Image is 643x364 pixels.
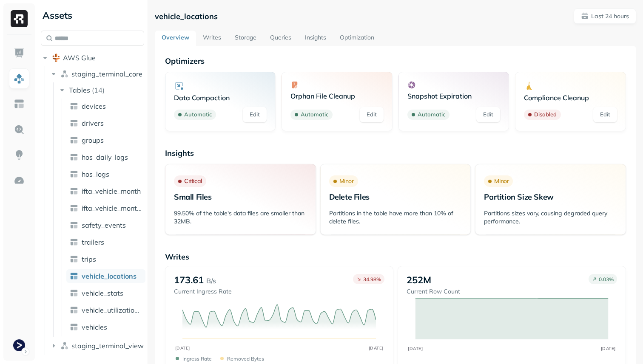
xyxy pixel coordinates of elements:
[184,177,202,185] p: Critical
[184,110,212,119] p: Automatic
[298,31,333,46] a: Insights
[66,286,145,300] a: vehicle_stats
[14,175,25,186] img: Optimization
[41,8,144,22] div: Assets
[82,204,142,212] span: ifta_vehicle_months
[263,31,298,46] a: Queries
[66,99,145,113] a: devices
[228,31,263,46] a: Storage
[14,99,25,110] img: Asset Explorer
[591,12,629,20] p: Last 24 hours
[14,48,25,59] img: Dashboard
[66,303,145,317] a: vehicle_utilization_day
[484,192,617,202] p: Partition Size Skew
[70,323,78,331] img: table
[407,288,460,296] p: Current Row Count
[206,276,216,286] p: B/s
[175,345,190,351] tspan: [DATE]
[524,93,617,102] p: Compliance Cleanup
[155,31,196,46] a: Overview
[174,274,204,286] p: 173.61
[165,56,626,66] p: Optimizers
[174,93,267,102] p: Data Compaction
[82,221,126,229] span: safety_events
[82,306,142,314] span: vehicle_utilization_day
[82,102,106,110] span: devices
[339,177,354,185] p: Minor
[407,274,431,286] p: 252M
[70,153,78,161] img: table
[70,272,78,280] img: table
[70,187,78,195] img: table
[41,51,144,65] button: AWS Glue
[14,124,25,135] img: Query Explorer
[71,341,144,350] span: staging_terminal_view
[82,170,109,178] span: hos_logs
[70,102,78,110] img: table
[174,288,232,296] p: Current Ingress Rate
[66,252,145,266] a: trips
[329,209,462,226] p: Partitions in the table have more than 10% of delete files.
[574,8,636,24] button: Last 24 hours
[174,192,307,202] p: Small Files
[52,54,60,62] img: root
[599,276,614,282] p: 0.03 %
[82,136,104,144] span: groups
[66,167,145,181] a: hos_logs
[66,218,145,232] a: safety_events
[196,31,228,46] a: Writes
[243,107,267,122] a: Edit
[70,204,78,212] img: table
[70,306,78,314] img: table
[66,201,145,215] a: ifta_vehicle_months
[66,184,145,198] a: ifta_vehicle_month
[82,187,141,195] span: ifta_vehicle_month
[494,177,509,185] p: Minor
[368,345,383,351] tspan: [DATE]
[70,289,78,297] img: table
[329,192,462,202] p: Delete Files
[92,86,105,94] p: ( 14 )
[82,323,107,331] span: vehicles
[11,10,28,27] img: Ryft
[70,221,78,229] img: table
[363,276,381,282] p: 34.98 %
[66,116,145,130] a: drivers
[82,153,128,161] span: hos_daily_logs
[70,255,78,263] img: table
[82,289,123,297] span: vehicle_stats
[66,133,145,147] a: groups
[593,107,617,122] a: Edit
[484,209,617,226] p: Partitions sizes vary, causing degraded query performance.
[58,83,145,97] button: Tables(14)
[70,136,78,144] img: table
[290,92,384,100] p: Orphan File Cleanup
[70,119,78,127] img: table
[407,92,501,100] p: Snapshot Expiration
[82,119,104,127] span: drivers
[418,110,445,119] p: Automatic
[13,339,25,351] img: Terminal Staging
[71,70,142,78] span: staging_terminal_core
[301,110,328,119] p: Automatic
[165,148,626,158] p: Insights
[534,110,557,119] p: Disabled
[82,238,104,246] span: trailers
[476,107,500,122] a: Edit
[66,235,145,249] a: trailers
[82,255,96,263] span: trips
[601,346,616,351] tspan: [DATE]
[82,272,137,280] span: vehicle_locations
[66,269,145,283] a: vehicle_locations
[60,70,69,78] img: namespace
[174,209,307,226] p: 99.50% of the table's data files are smaller than 32MB.
[333,31,381,46] a: Optimization
[69,86,90,94] span: Tables
[360,107,384,122] a: Edit
[70,238,78,246] img: table
[14,150,25,161] img: Insights
[60,341,69,350] img: namespace
[63,54,96,62] span: AWS Glue
[70,170,78,178] img: table
[14,73,25,84] img: Assets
